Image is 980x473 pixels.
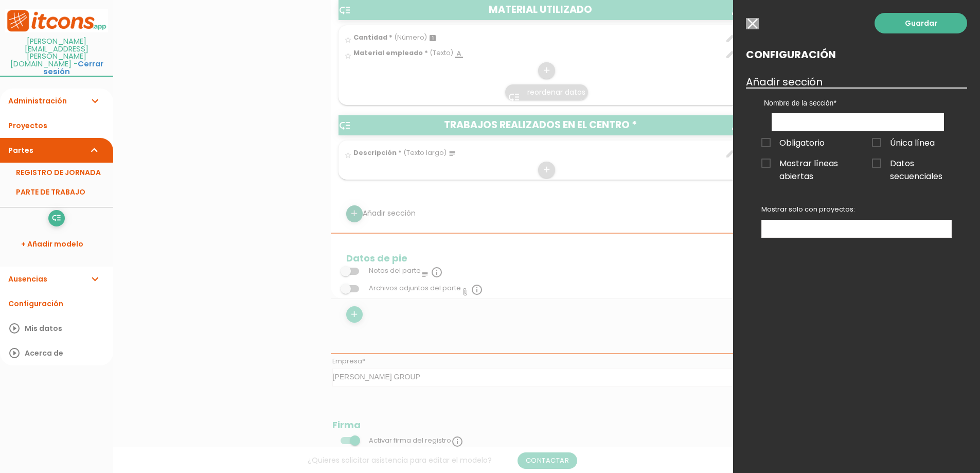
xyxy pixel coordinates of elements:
[761,136,825,149] span: Obligatorio
[761,157,841,170] span: Mostrar líneas abiertas
[872,157,952,170] span: Datos secuenciales
[762,221,772,234] input: Mostrar solo con proyectos:
[875,13,967,33] a: Guardar
[746,76,967,87] h3: Añadir sección
[764,98,952,108] label: Nombre de la sección
[761,205,952,214] p: Mostrar solo con proyectos:
[746,49,967,60] h2: Configuración
[872,136,935,149] span: Única línea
